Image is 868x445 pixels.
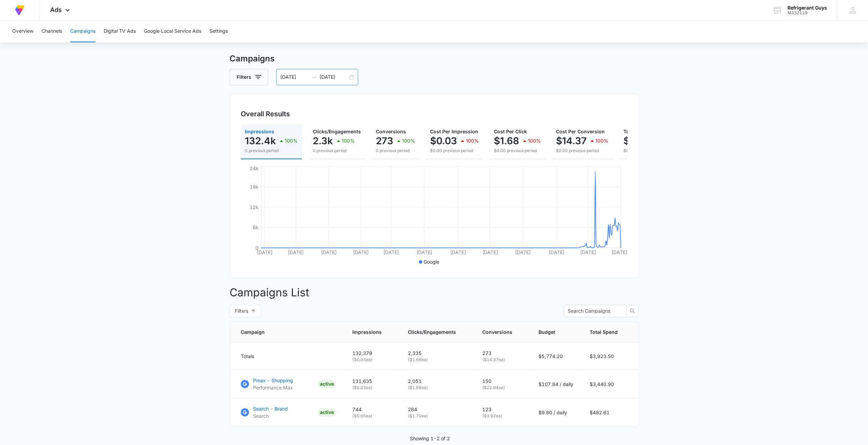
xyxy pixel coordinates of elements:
[285,138,298,143] p: 100%
[320,73,348,81] input: End date
[539,381,573,388] p: $107.84 / daily
[318,380,336,388] div: ACTIVE
[241,109,290,119] h3: Overall Results
[235,307,248,315] span: Filters
[408,385,466,391] p: ( $1.68 ea)
[383,249,399,255] tspan: [DATE]
[430,148,479,154] p: $0.00 previous period
[104,20,136,42] button: Digital TV Ads
[539,328,563,336] span: Budget
[539,353,573,360] p: $5,774.20
[321,249,336,255] tspan: [DATE]
[255,245,258,251] tspan: 0
[416,249,432,255] tspan: [DATE]
[482,377,522,385] p: 150
[352,413,392,419] p: ( $0.65 ea)
[245,135,276,146] p: 132.4k
[482,357,522,363] p: ( $14.37 ea)
[241,377,336,391] a: Google AdsPmax - ShoppingPerformance MaxACTIVE
[352,406,392,413] p: 744
[515,249,530,255] tspan: [DATE]
[494,129,527,134] span: Cost Per Click
[352,357,392,363] p: ( $0.03 ea)
[582,370,638,398] td: $3,440.90
[245,148,298,154] p: 0 previous period
[623,129,651,134] span: Total Spend
[256,249,272,255] tspan: [DATE]
[430,135,457,146] p: $0.03
[611,249,627,255] tspan: [DATE]
[590,328,618,336] span: Total Spend
[252,224,258,230] tspan: 6k
[352,377,392,385] p: 131,635
[313,148,361,154] p: 0 previous period
[253,412,288,419] p: Search
[376,135,393,146] p: 273
[280,73,309,81] input: Start date
[144,20,201,42] button: Google Local Service Ads
[494,148,541,154] p: $0.00 previous period
[241,380,249,388] img: Google Ads
[352,350,392,357] p: 132,379
[408,357,466,363] p: ( $1.68 ea)
[482,413,522,419] p: ( $3.92 ea)
[376,148,415,154] p: 0 previous period
[623,148,693,154] p: $0.00 previous period
[556,148,608,154] p: $0.00 previous period
[241,408,249,416] img: Google Ads
[466,138,479,143] p: 100%
[12,20,33,42] button: Overview
[313,129,361,134] span: Clicks/Engagements
[482,350,522,357] p: 273
[353,249,368,255] tspan: [DATE]
[245,129,274,134] span: Impressions
[230,69,268,85] button: Filters
[582,398,638,427] td: $482.61
[311,74,317,80] span: swap-right
[288,249,304,255] tspan: [DATE]
[249,204,258,210] tspan: 12k
[556,135,587,146] p: $14.37
[595,138,608,143] p: 100%
[450,249,466,255] tspan: [DATE]
[539,409,573,416] p: $9.80 / daily
[318,408,336,416] div: ACTIVE
[230,284,639,301] p: Campaigns List
[241,405,336,419] a: Google AdsSearch - BrandSearchACTIVE
[482,406,522,413] p: 123
[580,249,595,255] tspan: [DATE]
[230,53,639,65] h3: Campaigns
[788,11,827,15] div: account id
[548,249,564,255] tspan: [DATE]
[528,138,541,143] p: 100%
[408,406,466,413] p: 284
[249,184,258,190] tspan: 18k
[311,74,317,80] span: to
[70,20,95,42] button: Campaigns
[42,20,62,42] button: Channels
[410,435,450,442] p: Showing 1-2 of 2
[313,135,333,146] p: 2.3k
[482,249,498,255] tspan: [DATE]
[424,258,439,265] p: Google
[494,135,519,146] p: $1.68
[627,308,638,314] span: search
[241,353,336,360] div: Totals
[352,328,382,336] span: Impressions
[482,328,512,336] span: Conversions
[408,413,466,419] p: ( $1.70 ea)
[430,129,478,134] span: Cost Per Impression
[342,138,355,143] p: 100%
[408,328,456,336] span: Clicks/Engagements
[482,385,522,391] p: ( $22.94 ea)
[408,377,466,385] p: 2,051
[408,350,466,357] p: 2,335
[626,305,638,317] button: search
[253,377,293,384] p: Pmax - Shopping
[50,6,62,13] span: Ads
[209,20,228,42] button: Settings
[788,5,827,11] div: account name
[249,165,258,171] tspan: 24k
[253,384,293,391] p: Performance Max
[14,4,26,16] img: Volusion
